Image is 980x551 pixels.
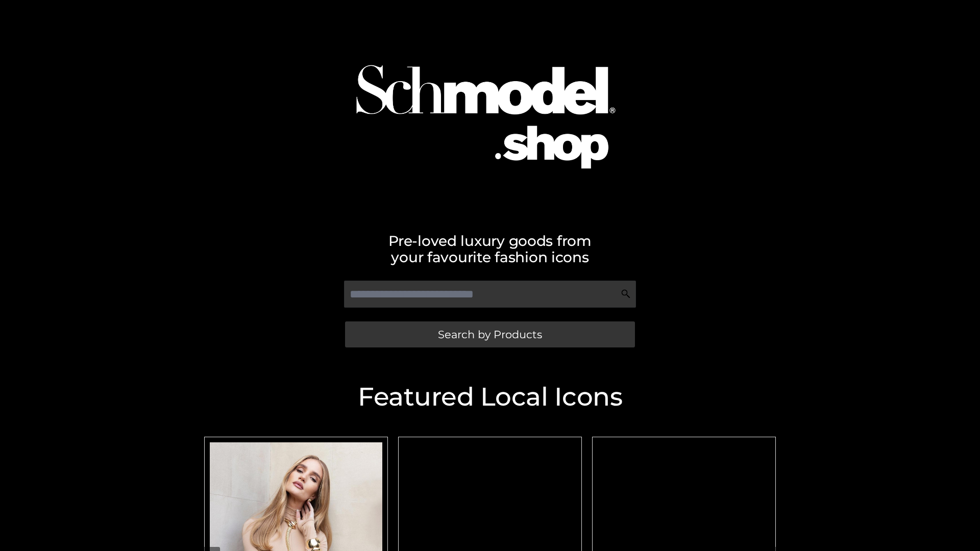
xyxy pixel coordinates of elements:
h2: Pre-loved luxury goods from your favourite fashion icons [199,233,781,265]
a: Search by Products [345,321,635,347]
h2: Featured Local Icons​ [199,384,781,410]
span: Search by Products [438,329,542,340]
img: Search Icon [621,289,631,299]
